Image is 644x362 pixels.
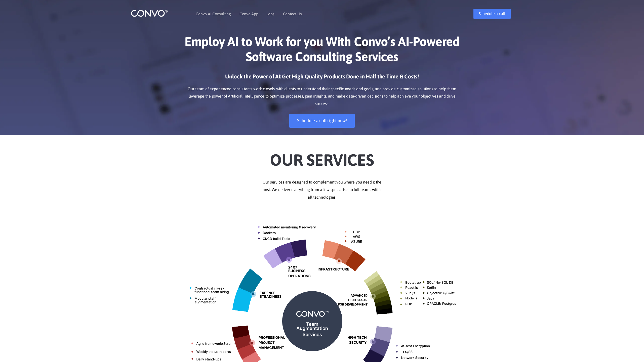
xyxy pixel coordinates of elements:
[267,12,274,16] a: Jobs
[196,12,231,16] a: Convo AI Consulting
[283,12,302,16] a: Contact Us
[289,114,355,128] a: Schedule a call right now!
[182,34,462,68] h1: Employ AI to Work for you With Convo’s AI-Powered Software Consulting Services
[182,73,462,84] h3: Unlock the Power of AI: Get High-Quality Products Done in Half the Time & Costs!
[182,85,462,108] p: Our team of experienced consultants work closely with clients to understand their specific needs ...
[473,9,511,19] a: Schedule a call
[131,9,168,17] img: logo_1.png
[182,178,462,201] p: Our services are designed to complement you where you need it the most. We deliver everything fro...
[182,143,462,171] h2: Our Services
[239,12,258,16] a: Convo App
